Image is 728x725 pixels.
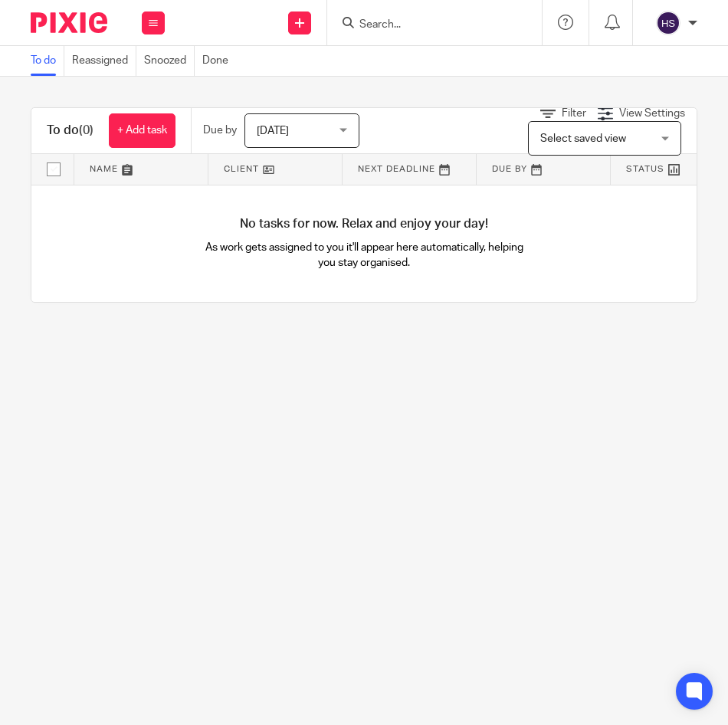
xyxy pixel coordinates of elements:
[31,12,107,33] img: Pixie
[358,18,496,32] input: Search
[47,123,93,139] h1: To do
[31,46,64,76] a: To do
[656,11,680,35] img: svg%3E
[109,113,175,148] a: + Add task
[619,108,685,119] span: View Settings
[540,133,626,144] span: Select saved view
[257,126,289,136] span: [DATE]
[144,46,195,76] a: Snoozed
[562,108,586,119] span: Filter
[79,124,93,136] span: (0)
[202,46,236,76] a: Done
[31,216,697,232] h4: No tasks for now. Relax and enjoy your day!
[203,123,237,138] p: Due by
[198,240,530,271] p: As work gets assigned to you it'll appear here automatically, helping you stay organised.
[72,46,136,76] a: Reassigned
